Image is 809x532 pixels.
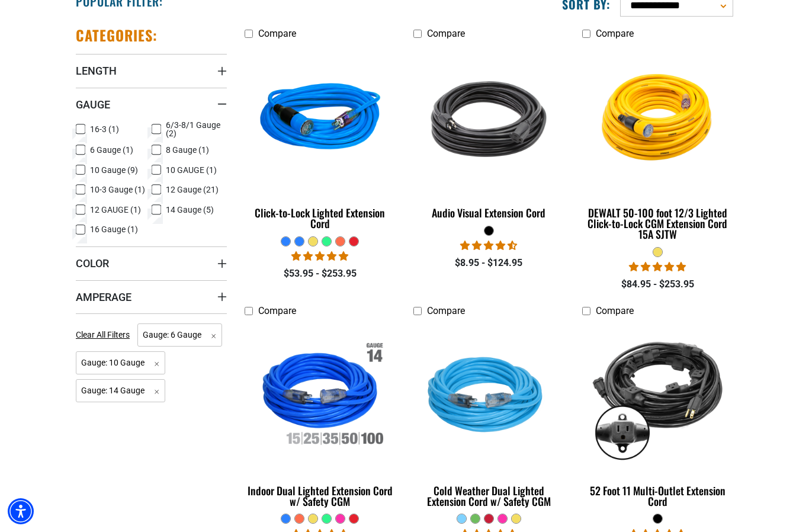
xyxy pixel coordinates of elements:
span: Gauge [76,98,110,111]
span: 16 Gauge (1) [90,225,138,233]
summary: Gauge [76,88,227,121]
span: Compare [427,305,465,316]
a: Gauge: 6 Gauge [137,329,222,340]
img: DEWALT 50-100 foot 12/3 Lighted Click-to-Lock CGM Extension Cord 15A SJTW [583,51,732,187]
span: 4.71 stars [460,240,517,251]
a: Clear All Filters [76,329,134,341]
span: 4.84 stars [629,261,686,273]
summary: Color [76,246,227,280]
img: black [583,328,732,464]
summary: Amperage [76,280,227,313]
span: Compare [427,28,465,39]
span: Compare [596,305,634,316]
img: Indoor Dual Lighted Extension Cord w/ Safety CGM [246,328,395,464]
span: Gauge: 6 Gauge [137,323,222,347]
div: Click-to-Lock Lighted Extension Cord [245,207,396,229]
img: blue [246,51,395,187]
img: Light Blue [414,328,563,464]
a: black 52 Foot 11 Multi-Outlet Extension Cord [582,323,733,514]
div: $53.95 - $253.95 [245,267,396,281]
a: black Audio Visual Extension Cord [413,45,564,225]
a: Gauge: 14 Gauge [76,384,165,396]
span: 14 Gauge (5) [166,206,214,214]
span: Compare [258,305,296,316]
span: Color [76,257,109,270]
span: Compare [596,28,634,39]
div: DEWALT 50-100 foot 12/3 Lighted Click-to-Lock CGM Extension Cord 15A SJTW [582,207,733,239]
span: 12 GAUGE (1) [90,206,141,214]
span: 12 Gauge (21) [166,185,219,194]
div: $84.95 - $253.95 [582,277,733,291]
div: Accessibility Menu [8,498,34,524]
span: 8 Gauge (1) [166,146,209,154]
span: Amperage [76,290,131,304]
span: Gauge: 10 Gauge [76,351,165,374]
span: 10-3 Gauge (1) [90,185,145,194]
div: 52 Foot 11 Multi-Outlet Extension Cord [582,485,733,507]
div: Audio Visual Extension Cord [413,207,564,218]
div: Cold Weather Dual Lighted Extension Cord w/ Safety CGM [413,485,564,507]
img: black [414,51,563,187]
span: Gauge: 14 Gauge [76,379,165,402]
span: Clear All Filters [76,330,130,339]
a: Light Blue Cold Weather Dual Lighted Extension Cord w/ Safety CGM [413,323,564,514]
h2: Categories: [76,26,158,44]
span: 6/3-8/1 Gauge (2) [166,121,223,137]
div: $8.95 - $124.95 [413,256,564,270]
span: Length [76,64,117,78]
span: 10 Gauge (9) [90,166,138,174]
span: 6 Gauge (1) [90,146,133,154]
span: 16-3 (1) [90,125,119,133]
a: Gauge: 10 Gauge [76,357,165,368]
div: Indoor Dual Lighted Extension Cord w/ Safety CGM [245,485,396,507]
a: DEWALT 50-100 foot 12/3 Lighted Click-to-Lock CGM Extension Cord 15A SJTW DEWALT 50-100 foot 12/3... [582,45,733,246]
span: 4.87 stars [291,251,348,262]
span: Compare [258,28,296,39]
span: 10 GAUGE (1) [166,166,217,174]
a: Indoor Dual Lighted Extension Cord w/ Safety CGM Indoor Dual Lighted Extension Cord w/ Safety CGM [245,323,396,514]
summary: Length [76,54,227,87]
a: blue Click-to-Lock Lighted Extension Cord [245,45,396,236]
